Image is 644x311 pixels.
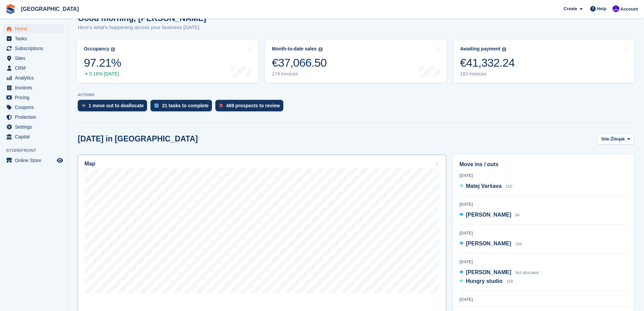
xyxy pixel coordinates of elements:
a: menu [3,73,64,83]
div: 183 invoices [460,71,515,77]
div: 469 prospects to review [226,103,280,108]
a: menu [3,122,64,132]
img: icon-info-grey-7440780725fd019a000dd9b08b2336e03edf1995a4989e88bcd33f0948082b44.svg [318,47,323,51]
img: icon-info-grey-7440780725fd019a000dd9b08b2336e03edf1995a4989e88bcd33f0948082b44.svg [111,47,115,51]
span: Account [620,6,638,13]
span: Hungry studio [466,278,502,284]
img: move_outs_to_deallocate_icon-f764333ba52eb49d3ac5e1228854f67142a1ed5810a6f6cc68b1a99e826820c5.svg [82,104,85,108]
span: [PERSON_NAME] [466,269,511,275]
span: Invoices [15,83,55,92]
a: menu [3,156,64,165]
a: 21 tasks to complete [150,100,215,115]
a: menu [3,34,64,43]
div: 21 tasks to complete [162,103,209,108]
span: Site: [601,136,611,142]
a: 469 prospects to review [215,100,287,115]
img: prospect-51fa495bee0391a8d652442698ab0144808aea92771e9ea1ae160a38d050c398.svg [219,104,223,108]
a: Hungry studio 156 [459,277,513,286]
p: ACTIONS [78,93,634,97]
span: Home [15,24,55,34]
span: Subscriptions [15,44,55,53]
span: Storefront [6,147,67,154]
a: menu [3,63,64,73]
span: Analytics [15,73,55,83]
img: task-75834270c22a3079a89374b754ae025e5fb1db73e45f91037f5363f120a921f8.svg [154,104,159,108]
a: menu [3,53,64,63]
span: Coupons [15,103,55,112]
span: Žitnjak [611,136,625,142]
div: [DATE] [459,173,627,179]
a: [GEOGRAPHIC_DATA] [18,3,81,15]
span: Help [597,5,606,12]
a: [PERSON_NAME] Not allocated [459,268,539,277]
h2: [DATE] in [GEOGRAPHIC_DATA] [78,134,198,143]
a: 1 move out to deallocate [78,100,150,115]
a: menu [3,93,64,102]
span: Protection [15,112,55,122]
span: 194 [515,242,522,246]
h2: Map [85,161,95,167]
span: Pricing [15,93,55,102]
span: Matej Varšava [466,183,502,189]
div: €37,066.50 [272,56,327,70]
a: Preview store [56,156,64,164]
span: [PERSON_NAME] [466,212,511,218]
div: Month-to-date sales [272,46,316,52]
button: Site: Žitnjak [597,133,634,145]
div: [DATE] [459,201,627,207]
a: [PERSON_NAME] 94 [459,211,520,220]
div: Occupancy [84,46,109,52]
a: Occupancy 97.21% 0.16% [DATE] [77,40,258,83]
a: menu [3,44,64,53]
h2: Move ins / outs [459,160,627,169]
img: icon-info-grey-7440780725fd019a000dd9b08b2336e03edf1995a4989e88bcd33f0948082b44.svg [502,47,506,51]
a: menu [3,112,64,122]
a: menu [3,83,64,92]
span: 150 [505,184,512,189]
span: 156 [506,279,513,284]
div: [DATE] [459,230,627,236]
span: Settings [15,122,55,132]
p: Here's what's happening across your business [DATE] [78,24,206,31]
div: €41,332.24 [460,56,515,70]
span: [PERSON_NAME] [466,241,511,246]
span: Tasks [15,34,55,43]
div: [DATE] [459,259,627,265]
span: Capital [15,132,55,141]
div: 97.21% [84,56,121,70]
span: 94 [515,213,520,218]
a: [PERSON_NAME] 194 [459,240,522,248]
div: 0.16% [DATE] [84,71,121,77]
span: CRM [15,63,55,73]
div: Awaiting payment [460,46,501,52]
a: menu [3,103,64,112]
div: 1 move out to deallocate [89,103,144,108]
img: stora-icon-8386f47178a22dfd0bd8f6a31ec36ba5ce8667c1dd55bd0f319d3a0aa187defe.svg [5,4,16,14]
span: Create [564,5,577,12]
span: Not allocated [515,270,539,275]
div: 174 invoices [272,71,327,77]
a: Awaiting payment €41,332.24 183 invoices [453,40,635,83]
a: menu [3,132,64,141]
img: Ivan Gačić [613,5,619,12]
a: menu [3,24,64,34]
span: Online Store [15,156,55,165]
span: Sites [15,53,55,63]
a: Month-to-date sales €37,066.50 174 invoices [265,40,446,83]
div: [DATE] [459,296,627,303]
a: Matej Varšava 150 [459,182,512,191]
